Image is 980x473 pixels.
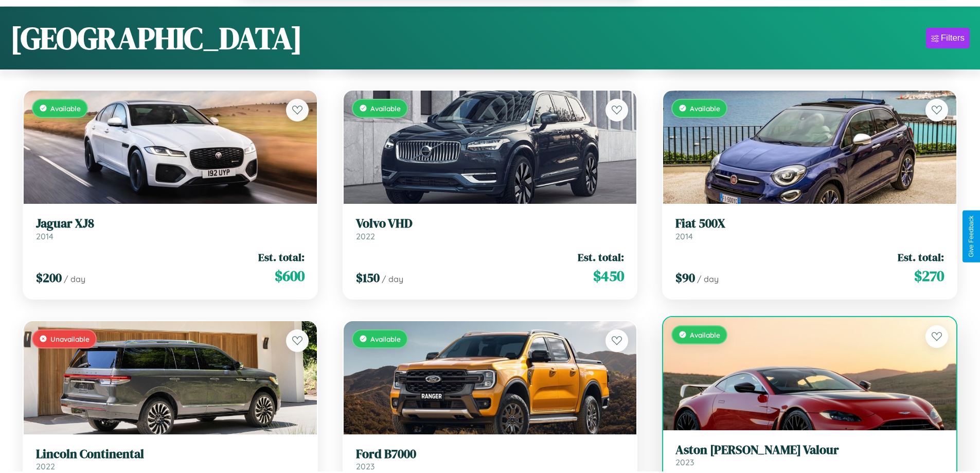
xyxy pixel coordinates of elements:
[593,266,624,286] span: $ 450
[10,17,302,59] h1: [GEOGRAPHIC_DATA]
[941,33,965,43] div: Filters
[914,266,944,286] span: $ 270
[356,231,375,241] span: 2022
[675,269,695,286] span: $ 90
[675,457,694,467] span: 2023
[36,269,62,286] span: $ 200
[36,216,305,241] a: Jaguar XJ82014
[675,216,944,241] a: Fiat 500X2014
[36,461,55,471] span: 2022
[36,216,305,231] h3: Jaguar XJ8
[370,335,401,343] span: Available
[968,216,975,257] div: Give Feedback
[697,274,719,284] span: / day
[356,447,625,472] a: Ford B70002023
[50,104,81,113] span: Available
[675,231,693,241] span: 2014
[356,447,625,462] h3: Ford B7000
[926,28,970,48] button: Filters
[356,269,380,286] span: $ 150
[675,216,944,231] h3: Fiat 500X
[898,250,944,265] span: Est. total:
[36,231,54,241] span: 2014
[675,443,944,468] a: Aston [PERSON_NAME] Valour2023
[370,104,401,113] span: Available
[356,461,375,471] span: 2023
[64,274,85,284] span: / day
[578,250,624,265] span: Est. total:
[50,335,90,343] span: Unavailable
[675,443,944,458] h3: Aston [PERSON_NAME] Valour
[36,447,305,462] h3: Lincoln Continental
[356,216,625,231] h3: Volvo VHD
[36,447,305,472] a: Lincoln Continental2022
[258,250,305,265] span: Est. total:
[275,266,305,286] span: $ 600
[690,330,720,339] span: Available
[690,104,720,113] span: Available
[382,274,403,284] span: / day
[356,216,625,241] a: Volvo VHD2022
